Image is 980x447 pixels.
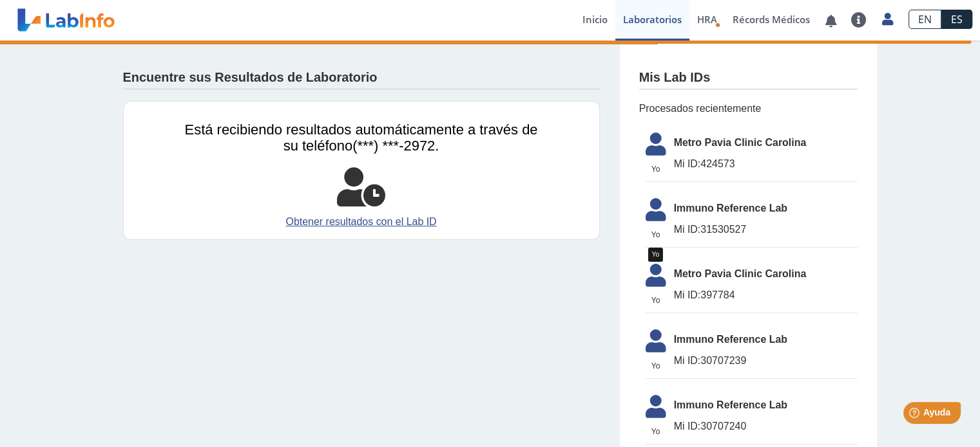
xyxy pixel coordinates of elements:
iframe: Help widget launcher [865,397,966,433]
span: 424573 [674,156,858,172]
span: Mi ID: [674,355,701,366]
span: Yo [638,295,674,306]
span: Mi ID: [674,224,701,235]
span: Metro Pavia Clinic Carolina [674,266,858,282]
span: 30707239 [674,353,858,369]
span: 30707240 [674,419,858,434]
span: Immuno Reference Lab [674,332,858,347]
h4: Encuentre sus Resultados de Laboratorio [123,70,378,86]
a: EN [908,10,941,29]
span: Yo [638,360,674,372]
span: Immuno Reference Lab [674,397,858,413]
span: Immuno Reference Lab [674,201,858,216]
span: Yo [638,426,674,437]
span: 31530527 [674,222,858,237]
a: Obtener resultados con el Lab ID [185,214,538,230]
span: HRA [697,13,717,26]
span: Metro Pavia Clinic Carolina [674,135,858,151]
span: Está recibiendo resultados automáticamente a través de su teléfono [185,122,538,154]
span: Yo [638,229,674,241]
span: Procesados recientemente [639,101,858,116]
div: Yo [648,248,663,262]
a: ES [941,10,972,29]
span: 397784 [674,287,858,303]
span: Yo [638,163,674,175]
span: Mi ID: [674,289,701,300]
h4: Mis Lab IDs [639,70,711,86]
span: Mi ID: [674,421,701,432]
span: Mi ID: [674,158,701,169]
